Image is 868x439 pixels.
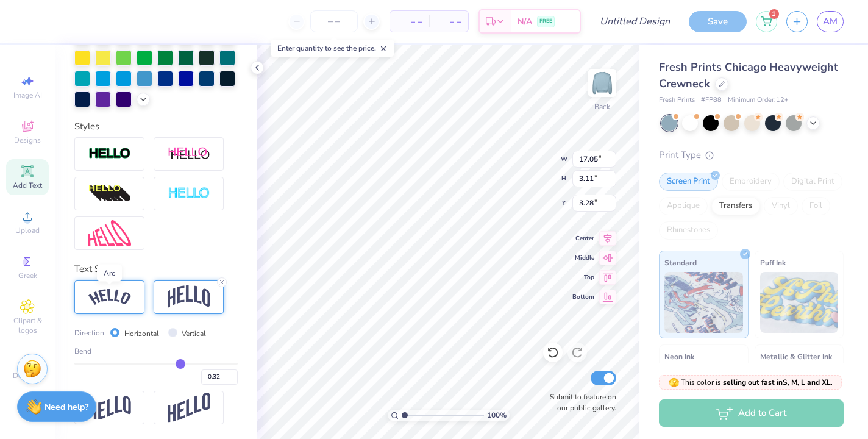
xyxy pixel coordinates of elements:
span: Designs [14,135,41,145]
span: # FP88 [701,95,722,105]
strong: selling out fast in S, M, L and XL [723,377,831,387]
a: AM [817,11,844,32]
div: Embroidery [722,173,780,191]
span: Middle [572,254,594,262]
div: Rhinestones [659,221,718,240]
span: 1 [769,9,779,19]
div: Back [594,101,610,112]
label: Vertical [182,328,206,339]
div: Applique [659,197,708,215]
img: Arch [168,285,210,309]
span: Fresh Prints [659,95,695,105]
span: N/A [518,15,532,28]
img: Back [590,71,614,95]
span: – – [397,15,422,28]
input: – – [310,10,358,32]
label: Horizontal [124,328,159,339]
img: Rise [168,393,210,423]
div: Arc [97,265,122,282]
span: AM [823,15,838,29]
div: Foil [802,197,830,215]
span: Decorate [13,371,42,380]
span: Clipart & logos [6,316,49,335]
input: Untitled Design [590,9,680,34]
span: Standard [664,256,697,269]
img: Puff Ink [760,272,839,333]
strong: Need help? [44,401,88,413]
img: Shadow [168,146,210,162]
div: Print Type [659,148,844,162]
span: – – [436,15,461,28]
div: Styles [74,120,238,134]
img: Standard [664,272,743,333]
label: Submit to feature on our public gallery. [543,391,616,413]
img: Stroke [88,147,131,161]
span: Bottom [572,293,594,301]
span: Neon Ink [664,350,694,363]
span: FREE [539,17,552,26]
span: Minimum Order: 12 + [728,95,789,105]
span: Top [572,273,594,282]
span: Greek [18,271,37,280]
span: Direction [74,327,104,338]
img: Free Distort [88,220,131,246]
div: Vinyl [764,197,798,215]
img: 3d Illusion [88,184,131,204]
span: Bend [74,346,91,357]
span: Metallic & Glitter Ink [760,350,832,363]
img: Arc [88,289,131,305]
span: Upload [15,226,40,235]
span: Image AI [13,90,42,100]
div: Digital Print [783,173,842,191]
span: 🫣 [669,377,679,388]
div: Text Shape [74,262,238,276]
span: Fresh Prints Chicago Heavyweight Crewneck [659,60,838,91]
img: Negative Space [168,187,210,201]
img: Flag [88,396,131,419]
span: This color is . [669,377,833,388]
span: 100 % [487,410,507,421]
div: Enter quantity to see the price. [271,40,394,57]
span: Puff Ink [760,256,786,269]
span: Add Text [13,180,42,190]
span: Center [572,234,594,243]
div: Screen Print [659,173,718,191]
div: Transfers [711,197,760,215]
